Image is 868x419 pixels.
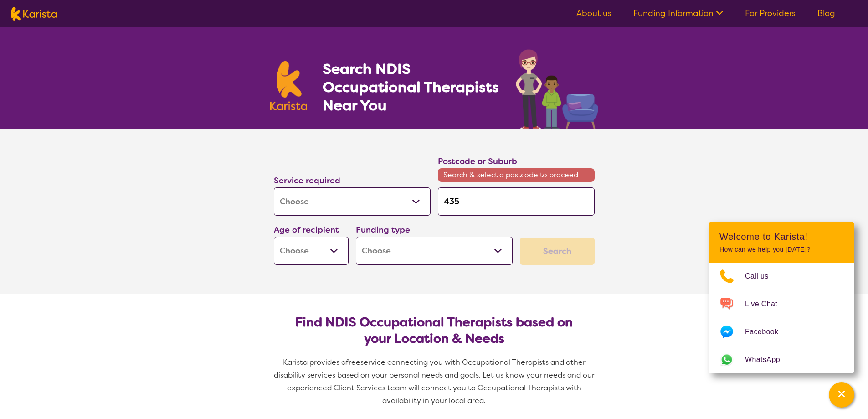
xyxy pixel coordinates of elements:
[270,61,308,110] img: Karista logo
[745,8,796,19] a: For Providers
[709,263,854,373] ul: Choose channel
[633,8,723,19] a: Funding Information
[274,175,340,186] label: Service required
[346,357,360,367] span: free
[829,382,854,408] button: Channel Menu
[11,7,57,21] img: Karista logo
[356,224,410,235] label: Funding type
[709,222,854,373] div: Channel Menu
[274,357,596,405] span: service connecting you with Occupational Therapists and other disability services based on your p...
[516,49,598,129] img: occupational-therapy
[719,231,843,242] h2: Welcome to Karista!
[745,353,791,367] span: WhatsApp
[576,8,611,19] a: About us
[283,357,346,367] span: Karista provides a
[709,346,854,373] a: Web link opens in a new tab.
[438,156,517,167] label: Postcode or Suburb
[274,224,339,235] label: Age of recipient
[438,187,595,216] input: Type
[745,297,788,311] span: Live Chat
[745,325,789,339] span: Facebook
[719,246,843,253] p: How can we help you [DATE]?
[745,269,780,283] span: Call us
[817,8,835,19] a: Blog
[323,60,500,114] h1: Search NDIS Occupational Therapists Near You
[281,314,587,347] h2: Find NDIS Occupational Therapists based on your Location & Needs
[438,168,595,182] span: Search & select a postcode to proceed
